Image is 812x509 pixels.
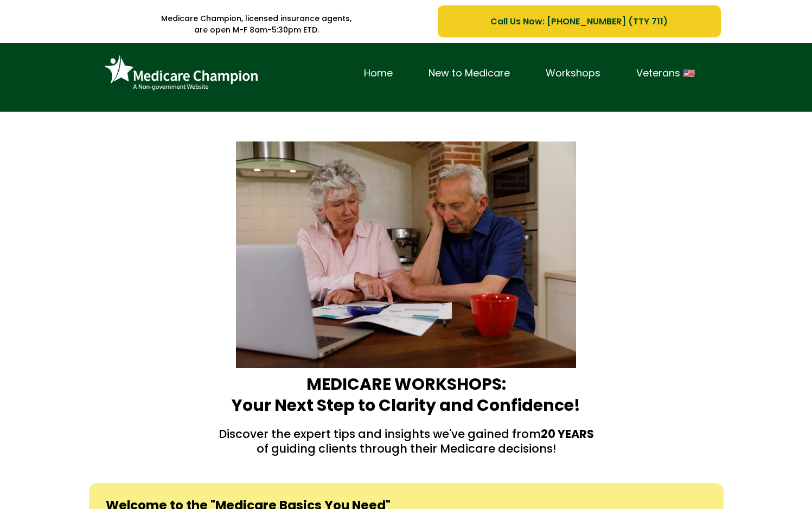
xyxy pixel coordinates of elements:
p: Discover the expert tips and insights we've gained from [92,427,721,441]
strong: 20 YEARS [541,426,594,442]
a: Workshops [528,65,618,82]
a: Veterans 🇺🇸 [618,65,713,82]
p: of guiding clients through their Medicare decisions! [92,441,721,456]
a: Call Us Now: 1-833-823-1990 (TTY 711) [438,5,720,37]
span: Call Us Now: [PHONE_NUMBER] (TTY 711) [490,15,668,28]
p: Medicare Champion, licensed insurance agents, [92,13,422,24]
a: Home [346,65,411,82]
img: Brand Logo [100,51,263,95]
p: are open M-F 8am-5:30pm ETD. [92,24,422,36]
strong: Your Next Step to Clarity and Confidence! [232,394,580,417]
strong: MEDICARE WORKSHOPS: [306,372,506,396]
a: New to Medicare [411,65,528,82]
